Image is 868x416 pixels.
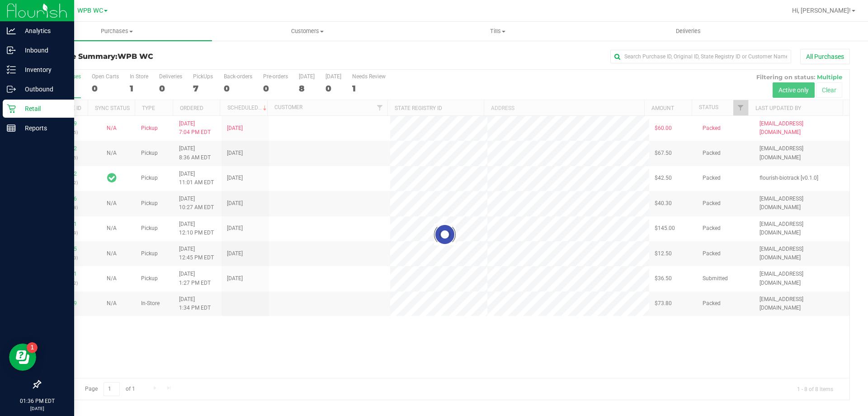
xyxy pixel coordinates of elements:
[16,64,70,75] p: Inventory
[16,25,70,36] p: Analytics
[212,22,402,41] a: Customers
[16,45,70,56] p: Inbound
[22,22,212,41] a: Purchases
[4,397,70,405] p: 01:36 PM EDT
[593,22,783,41] a: Deliveries
[402,22,593,41] a: Tills
[16,103,70,114] p: Retail
[7,26,16,35] inline-svg: Analytics
[16,84,70,95] p: Outbound
[7,104,16,113] inline-svg: Retail
[212,27,402,35] span: Customers
[792,7,851,14] span: Hi, [PERSON_NAME]!
[664,27,713,35] span: Deliveries
[40,53,310,61] h3: Purchase Summary:
[800,49,850,64] button: All Purchases
[16,123,70,134] p: Reports
[7,85,16,94] inline-svg: Outbound
[7,65,16,74] inline-svg: Inventory
[77,7,103,14] span: WPB WC
[27,342,38,353] iframe: Resource center unread badge
[7,46,16,55] inline-svg: Inbound
[610,50,791,63] input: Search Purchase ID, Original ID, State Registry ID or Customer Name...
[118,52,153,61] span: WPB WC
[4,405,70,412] p: [DATE]
[7,124,16,133] inline-svg: Reports
[403,27,592,35] span: Tills
[22,27,212,35] span: Purchases
[9,344,36,371] iframe: Resource center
